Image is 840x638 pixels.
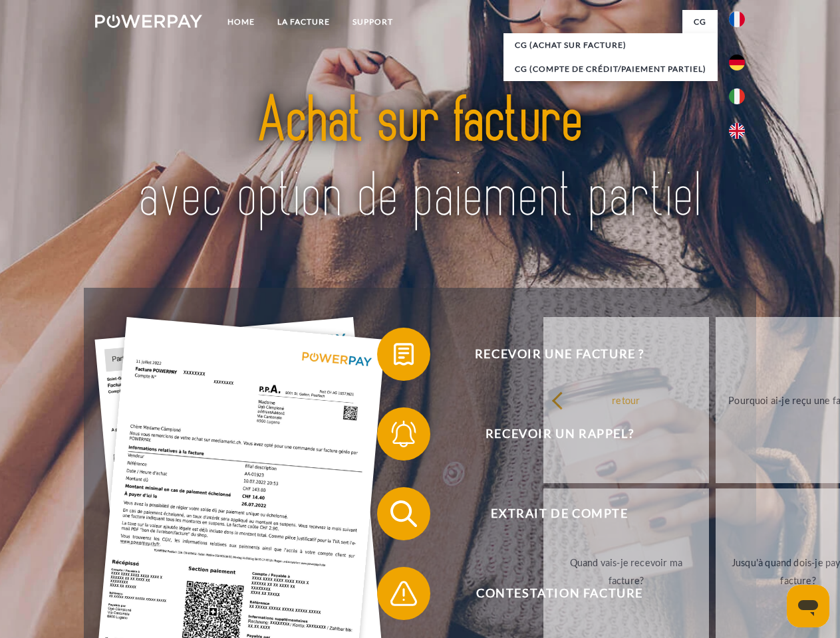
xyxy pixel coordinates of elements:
a: Home [216,10,266,34]
img: fr [729,11,745,27]
img: it [729,88,745,104]
img: qb_search.svg [387,497,420,530]
img: de [729,54,745,70]
div: Quand vais-je recevoir ma facture? [551,554,701,589]
img: en [729,123,745,139]
img: qb_bill.svg [387,338,420,371]
div: retour [551,391,701,409]
a: CG (Compte de crédit/paiement partiel) [503,57,718,81]
img: logo-powerpay-white.svg [95,15,202,28]
button: Recevoir un rappel? [377,407,723,461]
img: title-powerpay_fr.svg [127,64,713,255]
a: Support [341,10,404,34]
img: qb_warning.svg [387,577,420,610]
button: Contestation Facture [377,567,723,620]
button: Extrait de compte [377,487,723,540]
button: Recevoir une facture ? [377,328,723,381]
a: CG (achat sur facture) [503,33,718,57]
a: LA FACTURE [266,10,341,34]
iframe: Bouton de lancement de la fenêtre de messagerie [787,585,829,627]
a: CG [682,10,718,34]
img: qb_bell.svg [387,417,420,451]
